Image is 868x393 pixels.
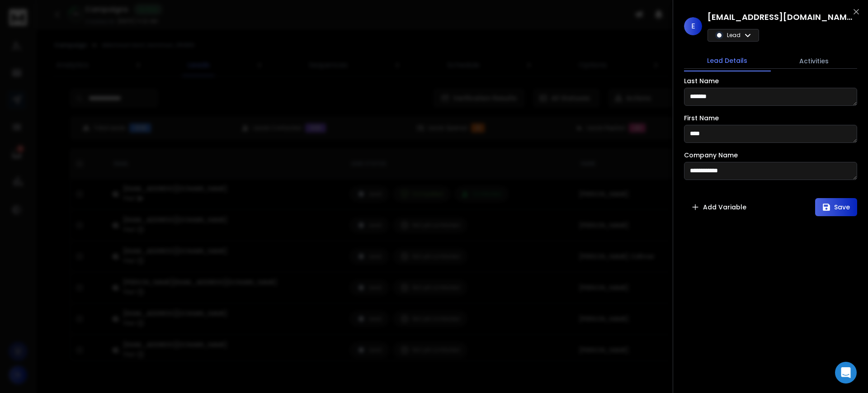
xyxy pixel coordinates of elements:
[815,198,857,216] button: Save
[684,198,754,216] button: Add Variable
[684,51,771,71] button: Lead Details
[684,78,719,84] label: Last Name
[835,362,857,384] div: Open Intercom Messenger
[727,32,741,39] p: Lead
[684,115,719,121] label: First Name
[771,51,858,71] button: Activities
[684,17,702,35] span: E
[684,152,738,158] label: Company Name
[708,11,852,24] h1: [EMAIL_ADDRESS][DOMAIN_NAME]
